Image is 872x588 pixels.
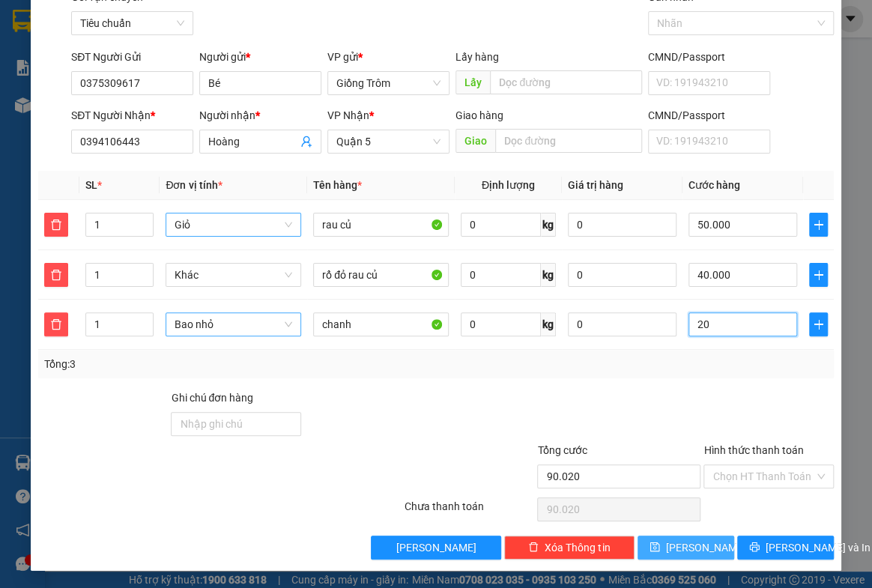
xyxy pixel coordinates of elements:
[171,412,301,436] input: Ghi chú đơn hàng
[568,213,676,237] input: 0
[403,498,536,524] div: Chưa thanh toán
[455,70,490,94] span: Lấy
[504,536,635,560] button: deleteXóa Thông tin
[44,263,68,287] button: delete
[809,263,828,287] button: plus
[737,536,834,560] button: printer[PERSON_NAME] và In
[313,312,449,336] input: VD: Bàn, Ghế
[313,263,449,287] input: VD: Bàn, Ghế
[810,219,827,231] span: plus
[809,312,828,336] button: plus
[545,539,610,556] span: Xóa Thông tin
[327,49,449,65] div: VP gửi
[313,179,362,191] span: Tên hàng
[455,51,499,63] span: Lấy hàng
[44,356,338,372] div: Tổng: 3
[568,312,676,336] input: 0
[810,269,827,281] span: plus
[80,12,184,34] span: Tiêu chuẩn
[568,179,623,191] span: Giá trị hàng
[45,219,67,231] span: delete
[327,109,369,121] span: VP Nhận
[541,263,556,287] span: kg
[537,444,587,456] span: Tổng cước
[638,536,734,560] button: save[PERSON_NAME]
[810,318,827,330] span: plus
[648,107,770,124] div: CMND/Passport
[175,213,292,236] span: Giỏ
[650,542,660,554] span: save
[688,179,740,191] span: Cước hàng
[482,179,535,191] span: Định lượng
[396,539,476,556] span: [PERSON_NAME]
[166,179,222,191] span: Đơn vị tính
[666,539,746,556] span: [PERSON_NAME]
[455,129,495,153] span: Giao
[749,542,760,554] span: printer
[371,536,501,560] button: [PERSON_NAME]
[495,129,642,153] input: Dọc đường
[171,392,253,404] label: Ghi chú đơn hàng
[175,313,292,336] span: Bao nhỏ
[809,213,828,237] button: plus
[199,107,321,124] div: Người nhận
[71,107,193,124] div: SĐT Người Nhận
[648,49,770,65] div: CMND/Passport
[175,264,292,286] span: Khác
[313,213,449,237] input: VD: Bàn, Ghế
[44,213,68,237] button: delete
[541,312,556,336] span: kg
[85,179,97,191] span: SL
[45,269,67,281] span: delete
[71,49,193,65] div: SĐT Người Gửi
[568,263,676,287] input: 0
[455,109,503,121] span: Giao hàng
[541,213,556,237] span: kg
[45,318,67,330] span: delete
[336,130,440,153] span: Quận 5
[766,539,871,556] span: [PERSON_NAME] và In
[490,70,642,94] input: Dọc đường
[703,444,803,456] label: Hình thức thanh toán
[300,136,312,148] span: user-add
[528,542,539,554] span: delete
[44,312,68,336] button: delete
[199,49,321,65] div: Người gửi
[336,72,440,94] span: Giồng Trôm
